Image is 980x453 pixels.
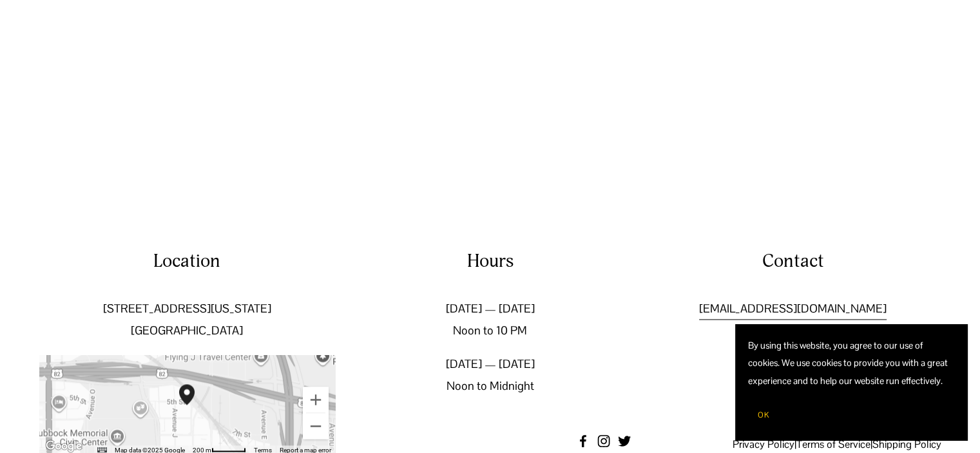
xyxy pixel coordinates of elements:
a: [PHONE_NUMBER] [743,320,843,342]
button: Zoom out [303,413,329,439]
button: Zoom in [303,387,329,412]
a: twitter-unauth [618,434,631,447]
h4: Contact [645,249,941,274]
a: Terms [254,446,272,453]
h4: Hours [342,249,638,274]
button: OK [748,403,779,427]
a: Report a map error [280,446,331,453]
section: Cookie banner [735,324,967,440]
a: instagram-unauth [597,434,610,447]
h4: Location [39,249,335,274]
span: OK [758,410,769,420]
a: Facebook [577,434,590,447]
p: By using this website, you agree to our use of cookies. We use cookies to provide you with a grea... [748,337,954,390]
span: Map data ©2025 Google [115,446,185,453]
span: 200 m [193,446,211,453]
p: [DATE] — [DATE] Noon to Midnight [342,353,638,397]
div: Two Docs Brewing Co. 502 Texas Avenue Lubbock, TX, 79401, United States [179,384,210,425]
p: [DATE] — [DATE] Noon to 10 PM [342,298,638,342]
p: [STREET_ADDRESS][US_STATE] [GEOGRAPHIC_DATA] [39,298,335,342]
a: [EMAIL_ADDRESS][DOMAIN_NAME] [699,298,887,320]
